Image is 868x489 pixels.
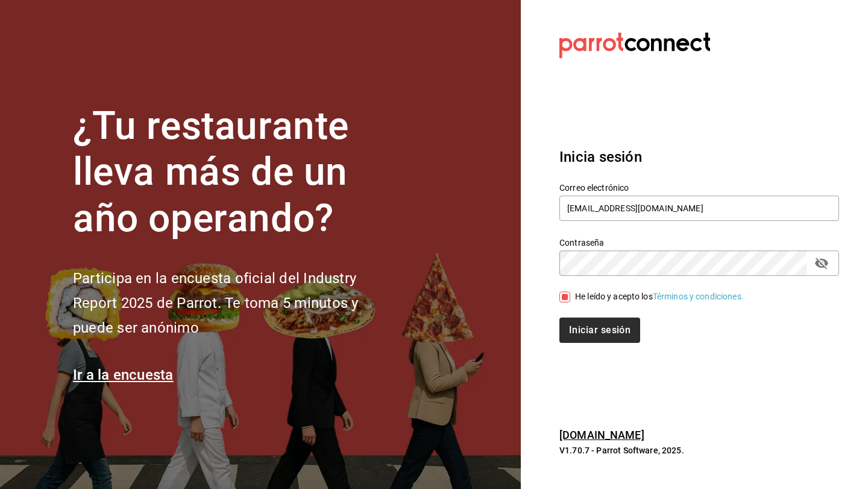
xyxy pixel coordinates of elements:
[653,292,744,301] a: Términos y condiciones.
[559,238,839,246] label: Contraseña
[559,183,839,191] label: Correo electrónico
[811,253,832,273] button: passwordField
[559,146,839,168] h3: Inicia sesión
[559,429,644,441] a: [DOMAIN_NAME]
[73,266,398,340] h2: Participa en la encuesta oficial del Industry Report 2025 de Parrot. Te toma 5 minutos y puede se...
[73,366,174,383] a: Ir a la encuesta
[559,318,640,343] button: Iniciar sesión
[559,196,839,221] input: Ingresa tu correo electrónico
[73,103,398,242] h1: ¿Tu restaurante lleva más de un año operando?
[575,290,744,303] div: He leído y acepto los
[559,444,839,456] p: V1.70.7 - Parrot Software, 2025.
